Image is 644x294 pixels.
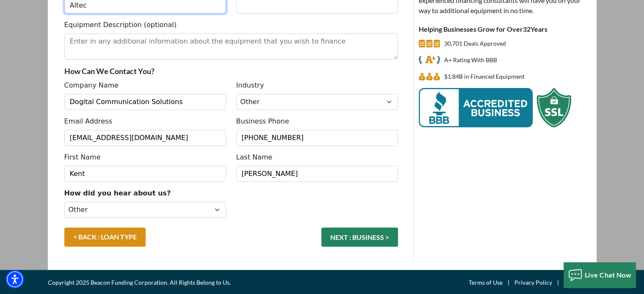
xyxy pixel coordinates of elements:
p: 30,701 Deals Approved [444,38,506,49]
span: 32 [523,25,531,33]
iframe: reCAPTCHA [236,188,365,221]
span: Live Chat Now [585,271,632,279]
a: Privacy Policy [514,278,552,288]
p: How Can We Contact You? [64,66,398,76]
span: Copyright 2025 Beacon Funding Corporation. All Rights Belong to Us. [48,278,231,288]
label: Last Name [236,152,273,162]
a: Terms of Use [469,278,503,288]
p: $1,835,278,213 in Financed Equipment [444,71,525,82]
label: First Name [64,152,101,162]
a: < BACK : LOAN TYPE [64,228,146,247]
label: Industry [236,80,264,91]
span: | [503,278,514,288]
label: Company Name [64,80,119,91]
button: NEXT : BUSINESS > [321,228,398,247]
p: Helping Businesses Grow for Over Years [419,24,590,34]
p: A+ Rating With BBB [444,55,497,65]
span: | [552,278,564,288]
label: Equipment Description (optional) [64,20,177,30]
label: Email Address [64,116,112,126]
button: Live Chat Now [564,262,636,288]
label: Business Phone [236,116,289,126]
img: BBB Acredited Business and SSL Protection [419,88,571,127]
div: Accessibility Menu [6,270,24,289]
label: How did you hear about us? [64,188,171,198]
